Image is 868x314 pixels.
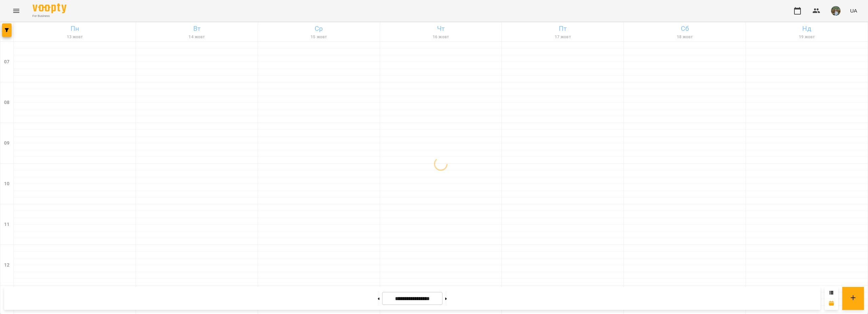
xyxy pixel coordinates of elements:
h6: 19 жовт [747,34,867,40]
h6: 17 жовт [503,34,623,40]
h6: 10 [4,180,9,188]
h6: Пн [15,23,135,34]
h6: 09 [4,140,9,147]
h6: Нд [747,23,867,34]
h6: 16 жовт [381,34,501,40]
h6: 14 жовт [137,34,257,40]
h6: Чт [381,23,501,34]
h6: 11 [4,221,9,228]
h6: 08 [4,99,9,106]
button: Menu [8,3,24,19]
h6: Пт [503,23,623,34]
h6: 18 жовт [625,34,745,40]
h6: 15 жовт [259,34,379,40]
h6: 12 [4,261,9,269]
h6: Сб [625,23,745,34]
button: UA [847,4,860,17]
img: Voopty Logo [33,3,66,13]
span: UA [850,7,857,14]
h6: Ср [259,23,379,34]
h6: 13 жовт [15,34,135,40]
span: For Business [33,14,66,18]
img: 3d28a0deb67b6f5672087bb97ef72b32.jpg [831,6,841,16]
h6: Вт [137,23,257,34]
h6: 07 [4,58,9,66]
